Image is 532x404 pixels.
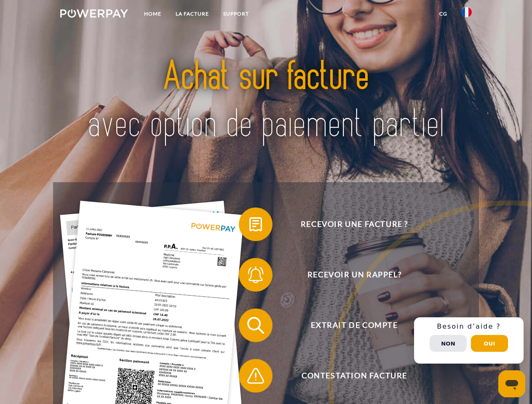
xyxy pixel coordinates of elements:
a: Home [137,6,168,21]
span: Contestation Facture [251,359,457,393]
img: qb_warning.svg [245,365,266,386]
button: Recevoir une facture ? [239,207,458,241]
span: Recevoir une facture ? [251,207,457,241]
div: Schnellhilfe [414,317,524,364]
a: LA FACTURE [168,6,216,21]
img: title-powerpay_fr.svg [80,40,452,161]
button: Non [430,335,467,352]
button: Recevoir un rappel? [239,258,458,292]
img: logo-powerpay-white.svg [60,9,128,18]
button: Oui [471,335,508,352]
img: fr [462,7,472,17]
img: qb_bill.svg [245,214,266,235]
button: Contestation Facture [239,359,458,393]
img: qb_bell.svg [245,264,266,285]
iframe: Bouton de lancement de la fenêtre de messagerie [498,370,525,397]
span: Recevoir un rappel? [251,258,457,292]
a: CG [432,6,454,21]
img: qb_search.svg [245,315,266,336]
span: Extrait de compte [251,308,457,342]
a: Support [216,6,256,21]
h3: Besoin d’aide ? [419,322,519,331]
button: Extrait de compte [239,308,458,342]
